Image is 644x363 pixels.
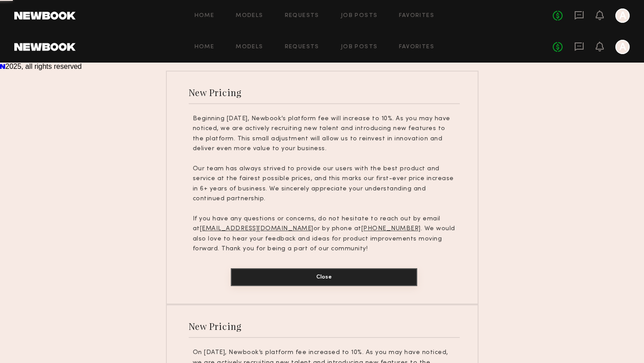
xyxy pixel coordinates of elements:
[189,86,242,98] div: New Pricing
[193,114,456,154] p: Beginning [DATE], Newbook’s platform fee will increase to 10%. As you may have noticed, we are ac...
[195,44,215,50] a: Home
[236,44,263,50] a: Models
[341,44,378,50] a: Job Posts
[285,44,319,50] a: Requests
[193,214,456,254] p: If you have any questions or concerns, do not hesitate to reach out by email at or by phone at . ...
[5,63,82,70] span: 2025, all rights reserved
[399,13,434,19] a: Favorites
[236,13,263,19] a: Models
[231,268,417,286] button: Close
[200,226,314,232] u: [EMAIL_ADDRESS][DOMAIN_NAME]
[189,320,242,332] div: New Pricing
[361,226,421,232] u: [PHONE_NUMBER]
[193,164,456,204] p: Our team has always strived to provide our users with the best product and service at the fairest...
[285,13,319,19] a: Requests
[195,13,215,19] a: Home
[615,40,630,54] a: A
[399,44,434,50] a: Favorites
[341,13,378,19] a: Job Posts
[615,8,630,23] a: A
